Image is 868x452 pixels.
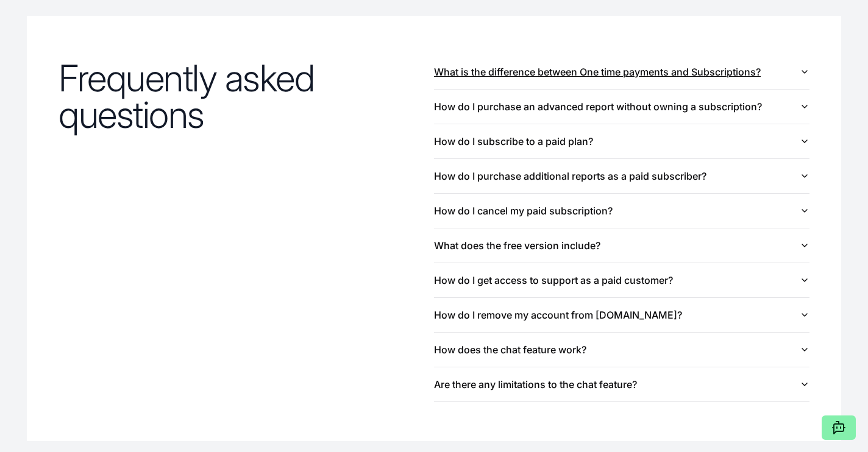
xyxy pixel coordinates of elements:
h2: Frequently asked questions [59,60,434,133]
button: What does the free version include? [434,228,809,263]
button: How does the chat feature work? [434,333,809,367]
button: Are there any limitations to the chat feature? [434,367,809,401]
button: How do I subscribe to a paid plan? [434,124,809,158]
button: What is the difference between One time payments and Subscriptions? [434,55,809,89]
button: How do I cancel my paid subscription? [434,194,809,228]
button: How do I get access to support as a paid customer? [434,263,809,297]
button: How do I purchase an advanced report without owning a subscription? [434,90,809,124]
button: How do I remove my account from [DOMAIN_NAME]? [434,298,809,332]
button: How do I purchase additional reports as a paid subscriber? [434,159,809,193]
